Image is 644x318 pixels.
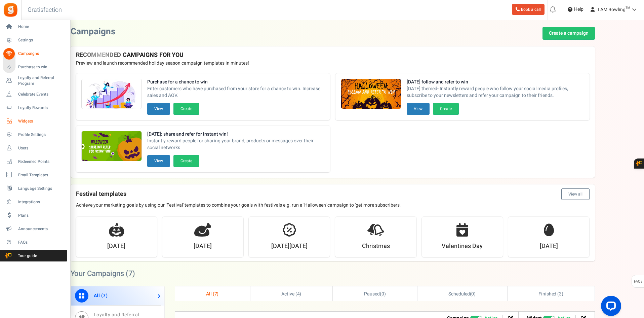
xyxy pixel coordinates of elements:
span: FAQs [18,240,65,245]
a: Book a call [512,4,545,15]
a: Loyalty and Referral Program [3,75,67,86]
span: 4 [297,290,300,297]
span: Language Settings [18,186,65,191]
strong: Purchase for a chance to win [147,79,325,85]
span: ( ) [364,290,386,297]
strong: [DATE] [540,242,558,251]
span: Enter customers who have purchased from your store for a chance to win. Increase sales and AOV. [147,85,325,99]
a: Widgets [3,115,67,127]
img: Recommended Campaigns [341,79,401,109]
span: Celebrate Events [18,92,65,97]
a: Celebrate Events [3,89,67,100]
h2: Your Campaigns ( ) [71,270,135,277]
span: Active ( ) [281,290,301,297]
span: Purchase to win [18,64,65,70]
a: Plans [3,210,67,221]
span: Profile Settings [18,132,65,138]
span: Announcements [18,226,65,232]
span: 0 [381,290,384,297]
strong: [DATE] [107,242,125,251]
a: Home [3,21,67,33]
span: Widgets [18,118,65,124]
span: Finished ( ) [538,290,563,297]
img: Recommended Campaigns [82,131,142,162]
a: Users [3,142,67,154]
span: ( ) [448,290,476,297]
span: Users [18,145,65,151]
strong: Valentines Day [442,242,483,251]
span: Campaigns [18,51,65,57]
button: View [147,155,170,167]
strong: [DATE] [194,242,212,251]
button: Create [173,155,199,167]
span: Paused [364,290,380,297]
span: I AM Bowling™ [598,6,630,13]
a: FAQs [3,237,67,248]
button: View [147,103,170,115]
span: Help [572,6,583,13]
span: 7 [214,290,217,297]
a: Announcements [3,223,67,235]
h3: Gratisfaction [20,3,69,17]
button: Create [173,103,199,115]
span: 0 [471,290,474,297]
button: View all [561,188,590,200]
a: Purchase to win [3,62,67,73]
a: Campaigns [3,48,67,60]
strong: [DATE]: share and refer for instant win! [147,131,325,138]
button: View [407,103,430,115]
p: Achieve your marketing goals by using our 'Festival' templates to combine your goals with festiva... [76,202,590,209]
span: Settings [18,37,65,43]
a: Email Templates [3,169,67,181]
a: Integrations [3,196,67,208]
a: Profile Settings [3,129,67,140]
h4: Festival templates [76,188,590,200]
strong: [DATE] follow and refer to win [407,79,584,85]
button: Create [433,103,459,115]
span: FAQs [634,275,643,288]
a: Language Settings [3,183,67,194]
span: Plans [18,213,65,218]
img: Recommended Campaigns [82,79,142,109]
span: All ( ) [94,292,108,299]
h2: Campaigns [71,27,115,37]
span: All ( ) [206,290,219,297]
span: Email Templates [18,172,65,178]
span: 7 [128,268,132,279]
strong: Christmas [362,242,390,251]
span: Instantly reward people for sharing your brand, products or messages over their social networks [147,138,325,151]
img: Gratisfaction [3,2,18,17]
span: Scheduled [448,290,470,297]
h4: RECOMMENDED CAMPAIGNS FOR YOU [76,52,590,59]
span: 3 [559,290,562,297]
p: Preview and launch recommended holiday season campaign templates in minutes! [76,60,590,67]
span: Loyalty and Referral Program [18,75,67,86]
a: Create a campaign [542,27,595,40]
span: Integrations [18,199,65,205]
strong: [DATE][DATE] [271,242,308,251]
span: Tour guide [3,253,50,259]
a: Loyalty Rewards [3,102,67,113]
span: Redeemed Points [18,159,65,165]
a: Help [565,4,586,15]
a: Redeemed Points [3,156,67,167]
span: Loyalty Rewards [18,105,65,111]
span: [DATE] themed- Instantly reward people who follow your social media profiles, subscribe to your n... [407,85,584,99]
a: Settings [3,35,67,46]
span: 7 [103,292,106,299]
span: Home [18,24,65,30]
